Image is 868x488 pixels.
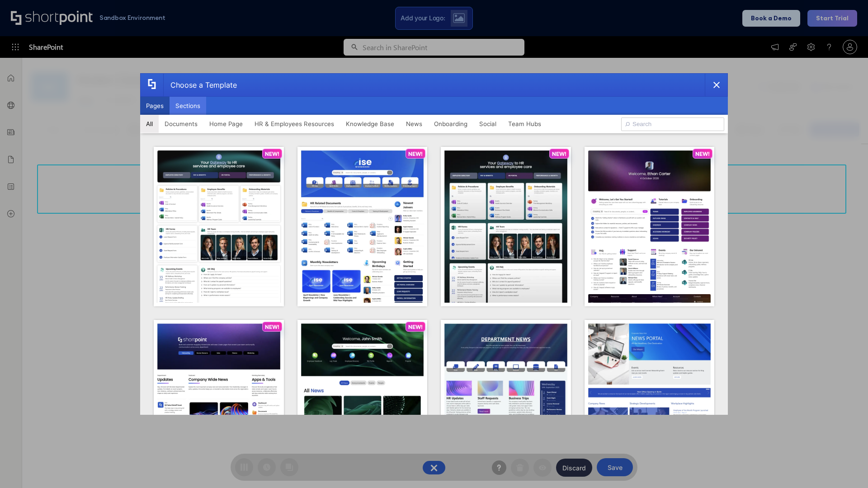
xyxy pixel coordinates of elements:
p: NEW! [265,150,279,157]
button: HR & Employees Resources [249,115,340,133]
button: Pages [140,97,170,115]
button: Documents [159,115,203,133]
input: Search [621,117,724,131]
button: News [400,115,428,133]
div: Choose a Template [163,74,237,96]
button: Sections [170,97,206,115]
button: Home Page [203,115,249,133]
button: Onboarding [428,115,473,133]
button: Social [473,115,502,133]
button: Knowledge Base [340,115,400,133]
p: NEW! [695,150,710,157]
p: NEW! [408,150,423,157]
p: NEW! [265,324,279,330]
button: All [140,115,159,133]
iframe: Chat Widget [823,445,868,488]
div: template selector [140,73,728,415]
p: NEW! [552,150,566,157]
p: NEW! [408,324,423,330]
button: Team Hubs [502,115,547,133]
